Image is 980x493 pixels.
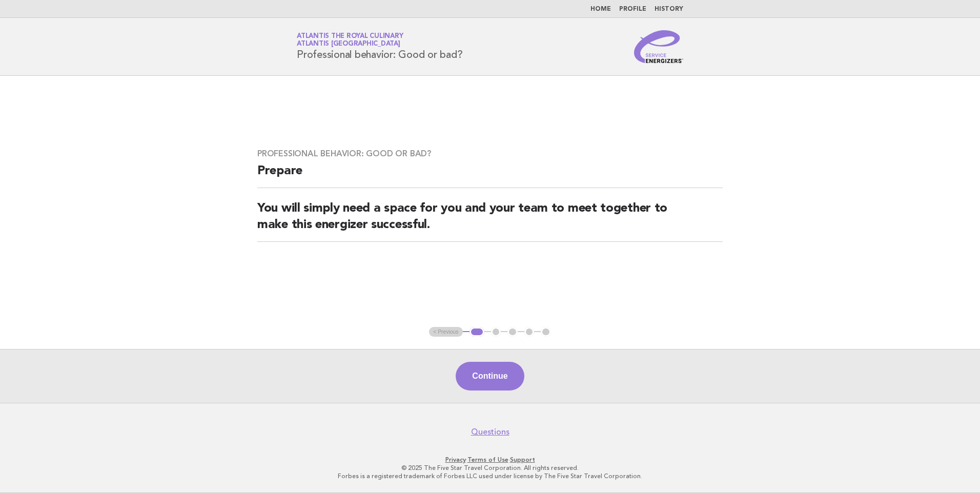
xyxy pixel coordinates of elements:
[297,41,400,48] span: Atlantis [GEOGRAPHIC_DATA]
[469,327,484,337] button: 1
[176,464,804,472] p: © 2025 The Five Star Travel Corporation. All rights reserved.
[257,149,723,159] h3: Professional behavior: Good or bad?
[471,427,509,437] a: Questions
[176,456,804,464] p: · ·
[257,163,723,188] h2: Prepare
[257,200,723,242] h2: You will simply need a space for you and your team to meet together to make this energizer succes...
[445,456,466,463] a: Privacy
[456,362,524,391] button: Continue
[176,472,804,480] p: Forbes is a registered trademark of Forbes LLC used under license by The Five Star Travel Corpora...
[297,33,462,60] h1: Professional behavior: Good or bad?
[619,6,646,12] a: Profile
[297,33,403,47] a: Atlantis the Royal CulinaryAtlantis [GEOGRAPHIC_DATA]
[467,456,508,463] a: Terms of Use
[510,456,535,463] a: Support
[655,6,683,12] a: History
[590,6,611,12] a: Home
[634,30,683,63] img: Service Energizers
